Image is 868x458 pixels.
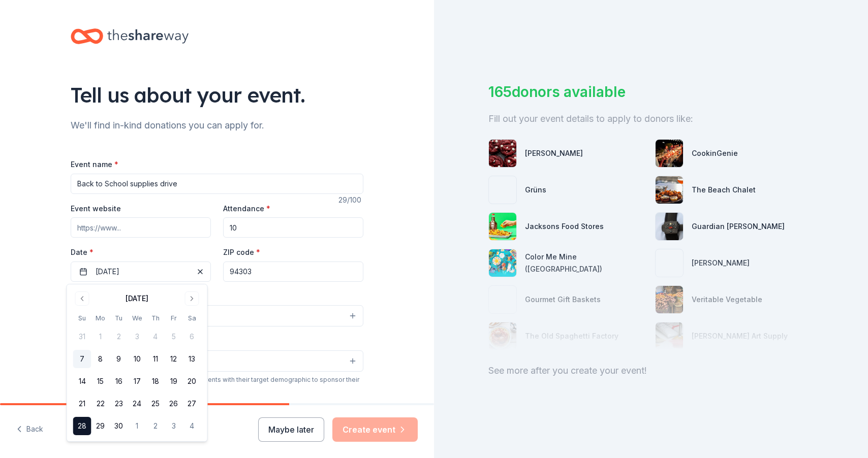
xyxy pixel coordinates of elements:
div: Fill out your event details to apply to donors like: [488,111,814,127]
button: 23 [110,395,128,413]
button: 13 [183,350,201,368]
button: 29 [91,417,110,435]
button: Select [71,305,363,326]
button: 21 [73,395,91,413]
button: Back [16,419,43,440]
button: 22 [91,395,110,413]
button: Go to previous month [75,291,89,306]
th: Thursday [146,313,165,323]
div: 29 /100 [338,194,363,206]
button: Maybe later [258,417,324,442]
button: Select [71,350,363,372]
div: CookinGenie [692,147,738,159]
input: Spring Fundraiser [71,174,363,194]
label: Attendance [223,204,270,214]
img: photo for The Beach Chalet [656,176,683,204]
button: 28 [73,417,91,435]
button: 25 [146,395,165,413]
button: Go to next month [185,291,199,306]
th: Tuesday [110,313,128,323]
button: 20 [183,372,201,390]
button: 26 [165,395,183,413]
button: 17 [128,372,146,390]
label: Date [71,247,211,257]
label: Event website [71,204,121,214]
th: Saturday [183,313,201,323]
button: 3 [165,417,183,435]
button: 16 [110,372,128,390]
th: Monday [91,313,110,323]
button: 4 [183,417,201,435]
img: photo for Jacksons Food Stores [489,213,516,240]
button: 18 [146,372,165,390]
label: Event name [71,159,118,170]
div: Jacksons Food Stores [525,220,604,233]
button: 9 [110,350,128,368]
button: 2 [146,417,165,435]
div: Guardian [PERSON_NAME] [692,220,785,233]
button: 1 [128,417,146,435]
th: Friday [165,313,183,323]
button: 12 [165,350,183,368]
div: The Beach Chalet [692,184,756,196]
th: Wednesday [128,313,146,323]
label: ZIP code [223,247,260,257]
button: 14 [73,372,91,390]
button: 7 [73,350,91,368]
button: 27 [183,395,201,413]
button: 15 [91,372,110,390]
input: 12345 (U.S. only) [223,261,363,282]
input: https://www... [71,217,211,238]
div: We'll find in-kind donations you can apply for. [71,117,363,134]
img: photo for CookinGenie [656,140,683,167]
th: Sunday [73,313,91,323]
img: photo for Grüns [489,176,516,204]
button: 24 [128,395,146,413]
div: Tell us about your event. [71,81,363,109]
button: 11 [146,350,165,368]
div: [DATE] [126,292,148,305]
img: photo for Guardian Angel Device [656,213,683,240]
input: 20 [223,217,363,238]
div: Grüns [525,184,546,196]
button: 30 [110,417,128,435]
button: [DATE] [71,261,211,282]
button: 10 [128,350,146,368]
img: photo for Le Boulanger [489,140,516,167]
label: Apt/unit [305,402,333,412]
div: 165 donors available [488,81,814,103]
button: 8 [91,350,110,368]
div: [PERSON_NAME] [525,147,583,159]
button: 19 [165,372,183,390]
div: See more after you create your event! [488,363,814,379]
div: We use this information to help brands find events with their target demographic to sponsor their... [71,376,363,392]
